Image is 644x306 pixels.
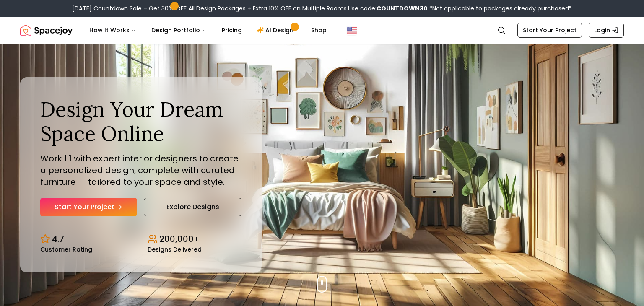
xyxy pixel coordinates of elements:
div: Design stats [40,226,241,252]
small: Designs Delivered [148,246,202,252]
img: United States [347,25,357,35]
a: Spacejoy [20,22,73,39]
p: Work 1:1 with expert interior designers to create a personalized design, complete with curated fu... [40,153,241,188]
div: [DATE] Countdown Sale – Get 30% OFF All Design Packages + Extra 10% OFF on Multiple Rooms. [72,4,572,13]
a: Shop [304,22,333,39]
a: Pricing [215,22,249,39]
img: Spacejoy Logo [20,22,73,39]
a: Explore Designs [144,198,241,216]
h1: Design Your Dream Space Online [40,97,241,145]
small: Customer Rating [40,246,92,252]
span: *Not applicable to packages already purchased* [428,4,572,13]
button: Design Portfolio [145,22,213,39]
a: Login [589,23,624,38]
p: 200,000+ [159,233,200,245]
span: Use code: [348,4,428,13]
button: How It Works [83,22,143,39]
nav: Global [20,17,624,44]
nav: Main [83,22,333,39]
a: AI Design [250,22,303,39]
p: 4.7 [52,233,64,245]
a: Start Your Project [40,198,137,216]
b: COUNTDOWN30 [377,4,428,13]
a: Start Your Project [517,23,582,38]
